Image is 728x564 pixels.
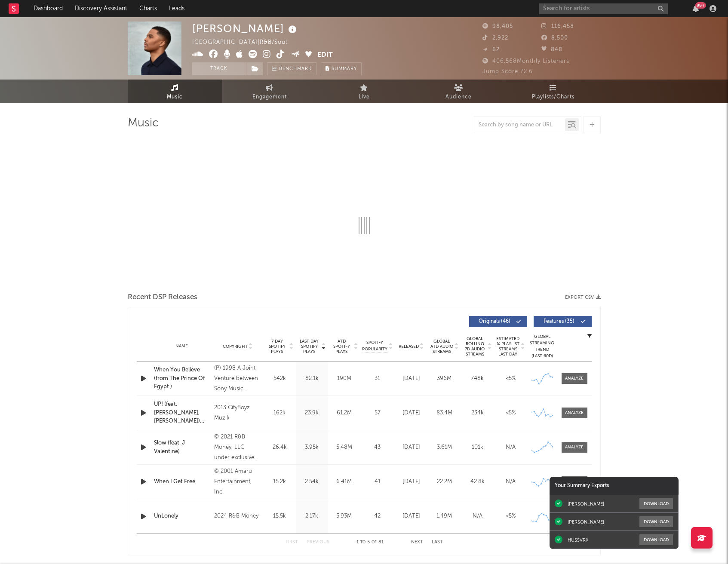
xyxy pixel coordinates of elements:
div: © 2001 Amaru Entertainment, Inc. [214,466,261,497]
span: Global ATD Audio Streams [430,339,454,354]
div: [DATE] [397,478,426,486]
div: 5.93M [330,512,358,521]
div: 15.5k [266,512,294,521]
span: 2,922 [482,35,508,41]
a: Slow (feat. J Valentine) [154,439,210,456]
div: 2013 CityBoyz Muzik [214,403,261,423]
input: Search by song name or URL [474,122,565,129]
div: 1.49M [430,512,459,521]
a: Playlists/Charts [506,80,601,103]
div: 5.48M [330,443,358,452]
a: Engagement [222,80,317,103]
a: When I Get Free [154,478,210,486]
div: 99 + [695,2,706,9]
button: Summary [321,62,362,75]
span: Playlists/Charts [532,92,574,102]
button: Previous [307,540,329,545]
div: N/A [496,443,525,452]
div: © 2021 R&B Money, LLC under exclusive license to Atlantic Recording Corporation [214,432,261,463]
div: 41 [362,478,393,486]
div: [DATE] [397,512,426,521]
span: 8,500 [541,35,568,41]
a: Music [128,80,222,103]
div: [PERSON_NAME] [192,21,299,36]
span: Recent DSP Releases [128,292,197,303]
div: [DATE] [397,409,426,417]
span: 98,405 [482,24,513,29]
a: Benchmark [267,62,316,75]
button: Track [192,62,246,75]
div: N/A [496,478,525,486]
div: Your Summary Exports [550,477,679,495]
span: 116,458 [541,24,574,29]
div: [PERSON_NAME] [568,519,604,525]
div: 57 [362,409,393,417]
div: (P) 1998 A Joint Venture between Sony Music Entertainment Inc. and So So Def Recordings, Inc., [214,363,261,394]
div: 3.95k [298,443,326,452]
span: 406,568 Monthly Listeners [482,58,569,64]
div: 2.17k [298,512,326,521]
div: Name [154,343,210,349]
span: Music [167,92,183,102]
button: Originals(46) [469,316,527,327]
input: Search for artists [539,3,668,14]
a: UP! (feat. [PERSON_NAME], [PERSON_NAME]) (R&B Remix Mix) [154,400,210,426]
span: Live [359,92,370,102]
button: Next [411,540,423,545]
span: 62 [482,47,500,52]
a: Audience [412,80,506,103]
button: Features(35) [534,316,592,327]
button: First [286,540,298,545]
span: Released [399,344,419,349]
div: 748k [463,374,492,383]
span: Copyright [223,344,248,349]
div: [DATE] [397,374,426,383]
div: [DATE] [397,443,426,452]
div: 42 [362,512,393,521]
span: Features ( 35 ) [539,319,579,324]
a: When You Believe (from The Prince Of Egypt ) [154,366,210,391]
span: Global Rolling 7D Audio Streams [463,336,487,357]
div: 23.9k [298,409,326,417]
span: Engagement [252,92,287,102]
div: 2024 R&B Money [214,511,261,521]
div: 542k [266,374,294,383]
span: Jump Score: 72.6 [482,69,533,74]
span: ATD Spotify Plays [330,339,353,354]
div: <5% [496,374,525,383]
div: N/A [463,512,492,521]
div: 15.2k [266,478,294,486]
button: Export CSV [565,295,601,300]
div: HUSSVRX [568,537,589,543]
span: 7 Day Spotify Plays [266,339,289,354]
span: Summary [332,67,357,71]
div: 83.4M [430,409,459,417]
span: Estimated % Playlist Streams Last Day [496,336,520,357]
div: 43 [362,443,393,452]
button: Last [432,540,443,545]
span: 848 [541,47,562,52]
div: 190M [330,374,358,383]
div: 396M [430,374,459,383]
div: 26.4k [266,443,294,452]
div: 2.54k [298,478,326,486]
button: Download [639,516,673,527]
div: Global Streaming Trend (Last 60D) [529,334,555,359]
a: UnLonely [154,512,210,521]
div: 3.61M [430,443,459,452]
div: 82.1k [298,374,326,383]
div: 1 5 81 [347,537,394,548]
div: 6.41M [330,478,358,486]
div: 61.2M [330,409,358,417]
button: 99+ [693,5,699,12]
button: Edit [317,50,333,61]
span: Benchmark [279,64,312,74]
div: 31 [362,374,393,383]
button: Download [639,498,673,509]
div: 162k [266,409,294,417]
a: Live [317,80,412,103]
